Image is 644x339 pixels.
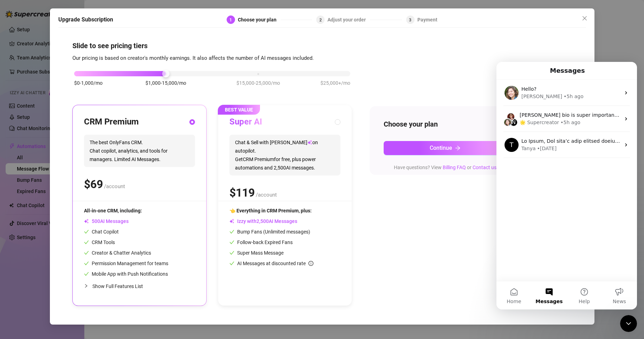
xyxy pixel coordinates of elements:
[145,79,186,87] span: $1,000-15,000/mo
[256,192,277,198] span: /account
[23,57,63,64] div: 🌟 Supercreator
[82,237,93,242] span: Help
[229,261,234,266] span: check
[64,57,84,64] div: • 5h ago
[72,41,572,51] h4: Slide to see pricing tiers
[229,240,234,245] span: check
[84,208,142,213] span: All-in-one CRM, including:
[579,15,590,21] span: Close
[443,165,466,170] a: Billing FAQ
[84,229,89,234] span: check
[430,145,452,151] span: Continue
[238,15,281,24] div: Choose your plan
[229,229,310,235] span: Bump Fans (Unlimited messages)
[319,18,322,23] span: 2
[320,79,350,87] span: $25,000+/mo
[84,229,119,235] span: Chat Copilot
[308,261,313,266] span: info-circle
[25,83,39,90] div: Tanya
[237,261,313,266] span: AI Messages at discounted rate
[10,237,25,242] span: Home
[496,62,637,309] iframe: Intercom live chat
[229,208,312,213] span: 👈 Everything in CRM Premium, plus:
[104,183,125,190] span: /account
[582,15,587,21] span: close
[41,83,60,90] div: • [DATE]
[84,250,151,256] span: Creator & Chatter Analytics
[116,237,130,242] span: News
[92,283,143,289] span: Show Full Features List
[417,15,437,24] div: Payment
[394,165,496,170] span: Have questions? View or
[8,76,22,90] div: Profile image for Tanya
[229,250,234,255] span: check
[229,229,234,234] span: check
[84,178,103,191] span: $
[473,165,496,170] a: Contact us
[70,219,105,248] button: Help
[229,116,262,128] h3: Super AI
[72,55,314,61] span: Our pricing is based on creator's monthly earnings. It also affects the number of AI messages inc...
[84,261,168,266] span: Permission Management for teams
[218,105,260,115] span: BEST VALUE
[74,79,103,87] span: $0-1,000/mo
[384,141,507,155] button: Continuearrow-right
[84,218,129,224] span: AI Messages
[84,271,168,277] span: Mobile App with Push Notifications
[84,239,115,245] span: CRM Tools
[229,218,297,224] span: Izzy with AI Messages
[105,219,141,248] button: News
[58,15,113,24] h5: Upgrade Subscription
[229,239,293,245] span: Follow-back Expired Fans
[409,18,411,23] span: 3
[84,250,89,255] span: check
[579,13,590,24] button: Close
[229,135,340,175] span: Chat & Sell with [PERSON_NAME] on autopilot. Get CRM Premium for free, plus power automations and...
[84,278,195,294] div: Show Full Features List
[39,237,66,242] span: Messages
[229,186,255,199] span: $
[229,18,232,23] span: 1
[384,119,507,129] h4: Choose your plan
[620,315,637,332] iframe: Intercom live chat
[84,261,89,266] span: check
[84,135,195,167] span: The best OnlyFans CRM. Chat copilot, analytics, and tools for managers. Limited AI Messages.
[455,145,461,151] span: arrow-right
[35,219,70,248] button: Messages
[84,116,139,128] h3: CRM Premium
[236,79,280,87] span: $15,000-25,000/mo
[84,284,88,288] span: collapsed
[84,240,89,245] span: check
[84,271,89,276] span: check
[229,250,284,256] span: Super Mass Message
[327,15,370,24] div: Adjust your order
